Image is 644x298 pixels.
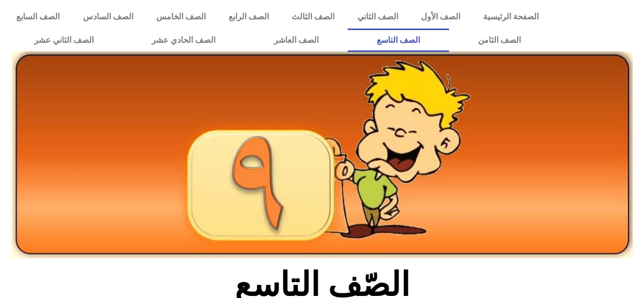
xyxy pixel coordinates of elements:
[245,29,348,52] a: الصف العاشر
[346,5,409,29] a: الصف الثاني
[449,29,550,52] a: الصف الثامن
[123,29,244,52] a: الصف الحادي عشر
[5,29,123,52] a: الصف الثاني عشر
[471,5,550,29] a: الصفحة الرئيسية
[348,29,449,52] a: الصف التاسع
[71,5,145,29] a: الصف السادس
[280,5,346,29] a: الصف الثالث
[409,5,471,29] a: الصف الأول
[5,5,71,29] a: الصف السابع
[145,5,217,29] a: الصف الخامس
[217,5,280,29] a: الصف الرابع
